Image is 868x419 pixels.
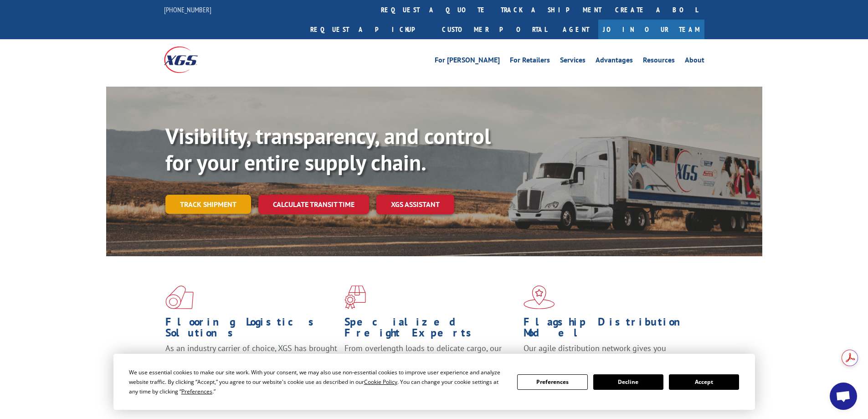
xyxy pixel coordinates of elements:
a: Services [560,57,586,67]
span: Cookie Policy [364,378,397,386]
p: From overlength loads to delicate cargo, our experienced staff knows the best way to move your fr... [344,343,517,383]
a: Customer Portal [435,20,554,39]
div: Open chat [830,383,857,410]
a: For Retailers [510,57,550,67]
span: Preferences [181,388,212,395]
a: Resources [643,57,675,67]
a: Request a pickup [303,20,435,39]
a: XGS ASSISTANT [376,195,454,214]
a: Join Our Team [598,20,704,39]
b: Visibility, transparency, and control for your entire supply chain. [165,122,491,176]
span: As an industry carrier of choice, XGS has brought innovation and dedication to flooring logistics... [165,343,337,375]
a: For [PERSON_NAME] [435,57,500,67]
a: Agent [554,20,598,39]
div: Cookie Consent Prompt [113,354,755,410]
button: Accept [669,374,739,390]
a: Calculate transit time [258,195,369,214]
h1: Flooring Logistics Solutions [165,316,338,343]
img: xgs-icon-focused-on-flooring-red [344,285,366,309]
h1: Flagship Distribution Model [524,316,696,343]
button: Preferences [517,374,587,390]
img: xgs-icon-total-supply-chain-intelligence-red [165,285,194,309]
img: xgs-icon-flagship-distribution-model-red [524,285,555,309]
button: Decline [593,374,663,390]
h1: Specialized Freight Experts [344,316,517,343]
a: Advantages [596,57,633,67]
span: Our agile distribution network gives you nationwide inventory management on demand. [524,343,691,364]
a: Track shipment [165,195,251,214]
div: We use essential cookies to make our site work. With your consent, we may also use non-essential ... [129,367,506,396]
a: About [685,57,704,67]
a: [PHONE_NUMBER] [164,5,211,14]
